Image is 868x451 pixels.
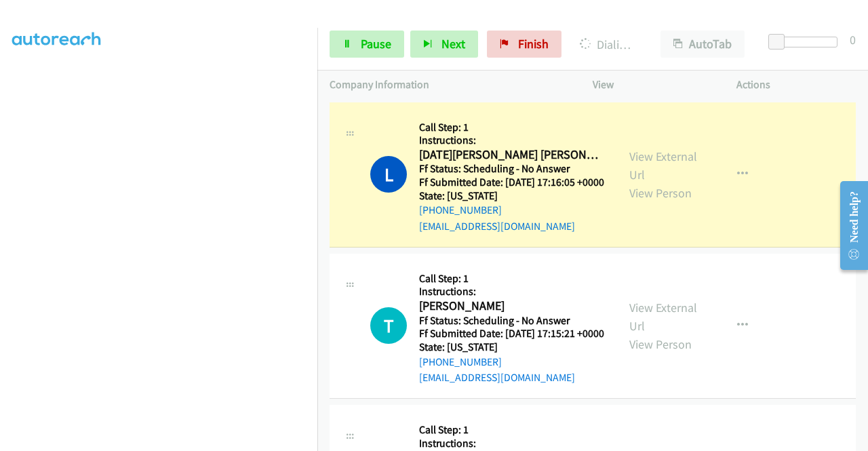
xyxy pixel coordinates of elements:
[580,35,636,54] p: Dialing [DATE][PERSON_NAME] [PERSON_NAME]
[419,423,604,437] h5: Call Step: 1
[370,307,407,344] div: The call is yet to be attempted
[419,220,575,233] a: [EMAIL_ADDRESS][DOMAIN_NAME]
[419,203,502,216] a: [PHONE_NUMBER]
[629,149,697,182] a: View External Url
[593,77,712,93] p: View
[660,31,745,58] button: AutoTab
[419,162,604,176] h5: Ff Status: Scheduling - No Answer
[419,327,604,340] h5: Ff Submitted Date: [DATE] 17:15:21 +0000
[419,121,604,134] h5: Call Step: 1
[419,340,604,354] h5: State: [US_STATE]
[487,31,561,58] a: Finish
[370,307,407,344] h1: T
[370,156,407,193] h1: L
[829,172,868,279] iframe: Resource Center
[629,185,692,201] a: View Person
[419,437,604,450] h5: Instructions:
[736,77,856,93] p: Actions
[775,37,837,47] div: Delay between calls (in seconds)
[419,272,604,286] h5: Call Step: 1
[419,371,575,384] a: [EMAIL_ADDRESS][DOMAIN_NAME]
[518,36,549,52] span: Finish
[419,298,600,314] h2: [PERSON_NAME]
[330,31,404,58] a: Pause
[419,147,600,163] h2: [DATE][PERSON_NAME] [PERSON_NAME]
[629,300,697,334] a: View External Url
[330,77,568,93] p: Company Information
[419,355,502,368] a: [PHONE_NUMBER]
[419,134,604,147] h5: Instructions:
[419,176,604,189] h5: Ff Submitted Date: [DATE] 17:16:05 +0000
[850,31,856,49] div: 0
[419,189,604,203] h5: State: [US_STATE]
[441,36,465,52] span: Next
[419,314,604,328] h5: Ff Status: Scheduling - No Answer
[629,336,692,352] a: View Person
[419,285,604,298] h5: Instructions:
[361,36,391,52] span: Pause
[410,31,478,58] button: Next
